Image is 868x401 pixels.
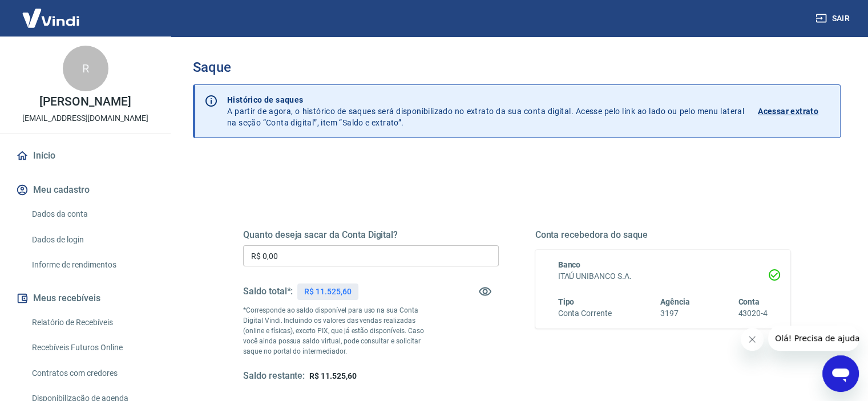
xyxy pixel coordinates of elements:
[822,355,859,392] iframe: Botão para abrir a janela de mensagens
[227,94,744,106] p: Histórico de saques
[660,297,690,306] span: Agência
[243,370,305,382] h5: Saldo restante:
[14,143,157,168] a: Início
[63,46,108,91] div: R
[738,297,760,306] span: Conta
[741,328,764,351] iframe: Fechar mensagem
[14,1,88,35] img: Vindi
[227,94,744,128] p: A partir de agora, o histórico de saques será disponibilizado no extrato da sua conta digital. Ac...
[558,307,612,319] h6: Conta Corrente
[14,286,157,311] button: Meus recebíveis
[14,177,157,202] button: Meu cadastro
[27,228,157,252] a: Dados de login
[738,307,768,319] h6: 43020-4
[39,96,131,108] p: [PERSON_NAME]
[558,270,768,282] h6: ITAÚ UNIBANCO S.A.
[758,94,831,128] a: Acessar extrato
[27,336,157,359] a: Recebíveis Futuros Online
[243,229,499,241] h5: Quanto deseja sacar da Conta Digital?
[309,371,356,380] span: R$ 11.525,60
[22,112,148,124] p: [EMAIL_ADDRESS][DOMAIN_NAME]
[758,106,818,117] p: Acessar extrato
[27,253,157,277] a: Informe de rendimentos
[27,202,157,226] a: Dados da conta
[768,326,859,351] iframe: Mensagem da empresa
[243,286,293,297] h5: Saldo total*:
[660,307,690,319] h6: 3197
[27,311,157,334] a: Relatório de Recebíveis
[813,8,854,29] button: Sair
[558,260,581,269] span: Banco
[535,229,791,241] h5: Conta recebedora do saque
[558,297,575,306] span: Tipo
[27,362,157,385] a: Contratos com credores
[304,286,351,298] p: R$ 11.525,60
[243,305,435,357] p: *Corresponde ao saldo disponível para uso na sua Conta Digital Vindi. Incluindo os valores das ve...
[193,59,841,75] h3: Saque
[7,8,96,17] span: Olá! Precisa de ajuda?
